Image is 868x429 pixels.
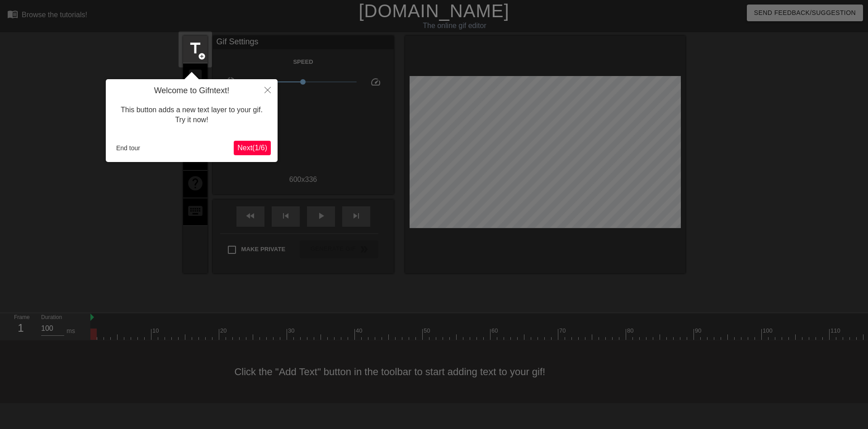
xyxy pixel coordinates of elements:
[113,86,271,96] h4: Welcome to Gifntext!
[234,141,271,155] button: Next
[258,79,278,100] button: Close
[237,144,267,152] span: Next ( 1 / 6 )
[113,141,144,155] button: End tour
[113,96,271,134] div: This button adds a new text layer to your gif. Try it now!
